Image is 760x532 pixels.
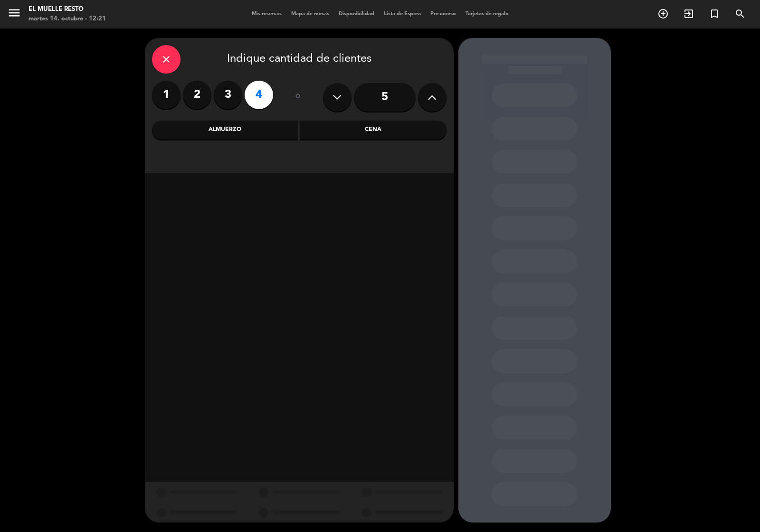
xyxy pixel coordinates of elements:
[300,121,446,140] div: Cena
[461,11,513,17] span: Tarjetas de regalo
[657,8,669,19] i: add_circle_outline
[7,6,21,20] i: menu
[152,81,180,109] label: 1
[183,81,211,109] label: 2
[426,11,461,17] span: Pre-acceso
[28,5,106,14] div: El Muelle Resto
[734,8,746,19] i: search
[379,11,426,17] span: Lista de Espera
[161,54,172,65] i: close
[286,11,334,17] span: Mapa de mesas
[247,11,286,17] span: Mis reservas
[683,8,694,19] i: exit_to_app
[7,6,21,23] button: menu
[214,81,242,109] label: 3
[334,11,379,17] span: Disponibilidad
[283,81,313,114] div: ó
[28,14,106,24] div: martes 14. octubre - 12:21
[709,8,720,19] i: turned_in_not
[152,45,446,74] div: Indique cantidad de clientes
[245,81,273,109] label: 4
[152,121,298,140] div: Almuerzo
